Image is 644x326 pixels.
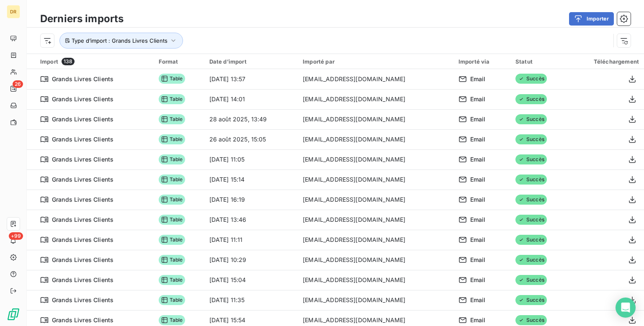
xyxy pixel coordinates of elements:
[159,215,185,225] span: Table
[52,316,113,324] span: Grands Livres Clients
[470,296,486,304] span: Email
[515,215,547,225] span: Succès
[159,295,185,305] span: Table
[515,275,547,285] span: Succès
[470,115,486,123] span: Email
[204,210,298,230] td: [DATE] 13:46
[52,216,113,224] span: Grands Livres Clients
[515,94,547,104] span: Succès
[515,154,547,164] span: Succès
[298,169,453,190] td: [EMAIL_ADDRESS][DOMAIN_NAME]
[298,290,453,310] td: [EMAIL_ADDRESS][DOMAIN_NAME]
[52,236,113,244] span: Grands Livres Clients
[470,175,486,184] span: Email
[13,80,23,88] span: 26
[515,175,547,185] span: Succès
[204,149,298,169] td: [DATE] 11:05
[40,58,149,65] div: Import
[298,129,453,149] td: [EMAIL_ADDRESS][DOMAIN_NAME]
[52,135,113,144] span: Grands Livres Clients
[204,69,298,89] td: [DATE] 13:57
[159,315,185,325] span: Table
[298,149,453,169] td: [EMAIL_ADDRESS][DOMAIN_NAME]
[515,114,547,124] span: Succès
[470,95,486,103] span: Email
[573,58,639,65] div: Téléchargement
[616,298,636,318] div: Open Intercom Messenger
[159,134,185,144] span: Table
[470,155,486,164] span: Email
[159,195,185,205] span: Table
[52,175,113,184] span: Grands Livres Clients
[159,58,199,65] div: Format
[159,154,185,164] span: Table
[470,216,486,224] span: Email
[515,74,547,84] span: Succès
[298,109,453,129] td: [EMAIL_ADDRESS][DOMAIN_NAME]
[470,236,486,244] span: Email
[62,58,75,65] span: 138
[470,195,486,204] span: Email
[52,155,113,164] span: Grands Livres Clients
[204,190,298,210] td: [DATE] 16:19
[209,58,293,65] div: Date d’import
[204,129,298,149] td: 26 août 2025, 15:05
[7,5,20,18] div: DR
[204,89,298,109] td: [DATE] 14:01
[159,175,185,185] span: Table
[298,89,453,109] td: [EMAIL_ADDRESS][DOMAIN_NAME]
[470,256,486,264] span: Email
[459,58,505,65] div: Importé via
[298,69,453,89] td: [EMAIL_ADDRESS][DOMAIN_NAME]
[204,290,298,310] td: [DATE] 11:35
[7,308,20,321] img: Logo LeanPay
[52,115,113,123] span: Grands Livres Clients
[515,255,547,265] span: Succès
[204,270,298,290] td: [DATE] 15:04
[470,135,486,144] span: Email
[515,58,563,65] div: Statut
[470,276,486,284] span: Email
[515,195,547,205] span: Succès
[298,230,453,250] td: [EMAIL_ADDRESS][DOMAIN_NAME]
[515,235,547,245] span: Succès
[52,256,113,264] span: Grands Livres Clients
[204,230,298,250] td: [DATE] 11:11
[204,250,298,270] td: [DATE] 10:29
[52,75,113,83] span: Grands Livres Clients
[40,11,124,26] h3: Derniers imports
[303,58,448,65] div: Importé par
[204,169,298,190] td: [DATE] 15:14
[59,33,183,49] button: Type d’import : Grands Livres Clients
[9,232,23,240] span: +99
[569,12,614,26] button: Importer
[298,210,453,230] td: [EMAIL_ADDRESS][DOMAIN_NAME]
[159,114,185,124] span: Table
[298,190,453,210] td: [EMAIL_ADDRESS][DOMAIN_NAME]
[52,276,113,284] span: Grands Livres Clients
[470,316,486,324] span: Email
[298,250,453,270] td: [EMAIL_ADDRESS][DOMAIN_NAME]
[159,74,185,84] span: Table
[72,37,167,44] span: Type d’import : Grands Livres Clients
[470,75,486,83] span: Email
[52,195,113,204] span: Grands Livres Clients
[515,134,547,144] span: Succès
[204,109,298,129] td: 28 août 2025, 13:49
[159,275,185,285] span: Table
[52,95,113,103] span: Grands Livres Clients
[52,296,113,304] span: Grands Livres Clients
[515,315,547,325] span: Succès
[515,295,547,305] span: Succès
[159,255,185,265] span: Table
[298,270,453,290] td: [EMAIL_ADDRESS][DOMAIN_NAME]
[159,235,185,245] span: Table
[159,94,185,104] span: Table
